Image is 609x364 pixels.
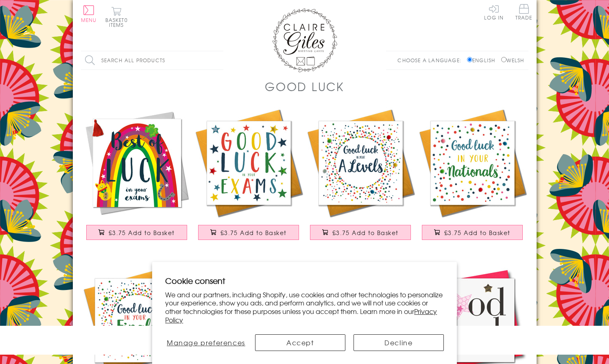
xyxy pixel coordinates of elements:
[467,57,499,64] label: English
[484,4,504,20] a: Log In
[310,225,411,240] button: £3.75 Add to Basket
[193,107,305,248] a: Exam Good Luck Card, Stars, Embellished with pompoms £3.75 Add to Basket
[501,57,506,62] input: Welsh
[417,107,528,219] img: Good Luck in Nationals Card, Dots, Embellished with pompoms
[167,338,245,347] span: Manage preferences
[86,225,187,240] button: £3.75 Add to Basket
[417,107,528,248] a: Good Luck in Nationals Card, Dots, Embellished with pompoms £3.75 Add to Basket
[220,229,287,237] span: £3.75 Add to Basket
[215,51,223,70] input: Search
[109,16,128,28] span: 0 items
[332,229,399,237] span: £3.75 Add to Basket
[81,16,97,24] span: Menu
[444,229,511,237] span: £3.75 Add to Basket
[165,290,444,324] p: We and our partners, including Shopify, use cookies and other technologies to personalize your ex...
[397,57,465,64] p: Choose a language:
[165,334,247,351] button: Manage preferences
[105,7,128,27] button: Basket0 items
[255,334,345,351] button: Accept
[81,5,97,22] button: Menu
[515,4,533,20] span: Trade
[501,57,524,64] label: Welsh
[165,306,437,325] a: Privacy Policy
[272,8,337,72] img: Claire Giles Greetings Cards
[109,229,175,237] span: £3.75 Add to Basket
[305,107,417,248] a: A Level Good Luck Card, Dotty Circle, Embellished with pompoms £3.75 Add to Basket
[515,4,533,22] a: Trade
[165,275,444,286] h2: Cookie consent
[81,107,193,248] a: Good Luck Exams Card, Rainbow, Embellished with a colourful tassel £3.75 Add to Basket
[265,78,344,95] h1: Good Luck
[81,107,193,219] img: Good Luck Exams Card, Rainbow, Embellished with a colourful tassel
[198,225,299,240] button: £3.75 Add to Basket
[467,57,472,62] input: English
[354,334,444,351] button: Decline
[81,51,223,70] input: Search all products
[193,107,305,219] img: Exam Good Luck Card, Stars, Embellished with pompoms
[305,107,417,219] img: A Level Good Luck Card, Dotty Circle, Embellished with pompoms
[422,225,523,240] button: £3.75 Add to Basket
